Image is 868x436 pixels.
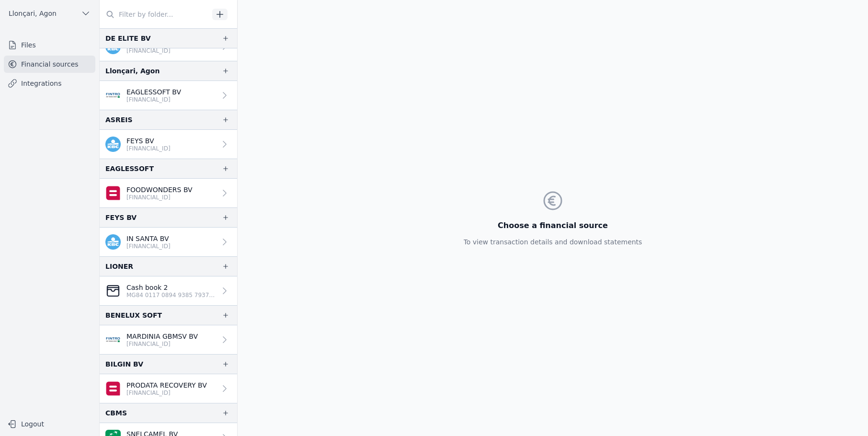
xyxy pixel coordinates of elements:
font: Llonçari, Agon [105,67,160,75]
font: EAGLESSOFT BV [126,88,181,96]
font: Files [21,41,36,49]
font: PRODATA RECOVERY BV [126,381,207,389]
font: DE ELITE BV [105,34,151,42]
img: belfius-1.png [105,185,121,201]
button: Llonçari, Agon [4,6,95,21]
a: FOODWONDERS BV [FINANCIAL_ID] [100,179,237,207]
img: kbc.png [105,234,121,250]
font: Llonçari, Agon [9,10,57,17]
font: ASREIS [105,116,133,124]
img: FINTRO_BE_BUSINESS_GEBABEBB.png [105,88,121,103]
font: EAGLESSOFT [105,165,154,172]
a: Integrations [4,75,95,92]
img: belfius-1.png [105,381,121,396]
font: MG84 0117 0894 9385 7937 5225 318 [126,292,238,298]
font: BENELUX SOFT [105,311,162,319]
font: [FINANCIAL_ID] [126,390,171,396]
font: FEYS BV [126,137,154,145]
font: Choose a financial source [498,221,608,230]
font: Cash book 2 [126,284,168,291]
font: [FINANCIAL_ID] [126,47,171,54]
a: IN SANTA BV [FINANCIAL_ID] [100,228,237,256]
font: [FINANCIAL_ID] [126,341,171,347]
font: [FINANCIAL_ID] [126,194,171,201]
a: PRODATA RECOVERY BV [FINANCIAL_ID] [100,374,237,403]
font: Integrations [21,80,61,87]
img: FINTRO_BE_BUSINESS_GEBABEBB.png [105,332,121,347]
input: Filter by folder... [100,6,209,23]
font: [FINANCIAL_ID] [126,243,171,250]
font: [FINANCIAL_ID] [126,145,171,152]
a: Financial sources [4,56,95,73]
font: Logout [21,420,44,428]
img: CleanShot-202025-05-26-20at-2016.10.27-402x.png [105,283,121,298]
a: Cash book 2 MG84 0117 0894 9385 7937 5225 318 [100,276,237,305]
font: IN SANTA BV [126,235,169,242]
font: FOODWONDERS BV [126,186,193,194]
img: kbc.png [105,137,121,152]
font: BILGIN BV [105,360,143,368]
font: [FINANCIAL_ID] [126,96,171,103]
font: Financial sources [21,60,79,68]
button: Logout [4,416,95,432]
a: Files [4,36,95,54]
a: EAGLESSOFT BV [FINANCIAL_ID] [100,81,237,110]
font: To view transaction details and download statements [464,238,642,246]
font: LIONER [105,263,133,270]
a: FEYS BV [FINANCIAL_ID] [100,130,237,159]
font: MARDINIA GBMSV BV [126,333,198,340]
font: FEYS BV [105,214,137,221]
a: MARDINIA GBMSV BV [FINANCIAL_ID] [100,325,237,354]
font: CBMS [105,409,127,417]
